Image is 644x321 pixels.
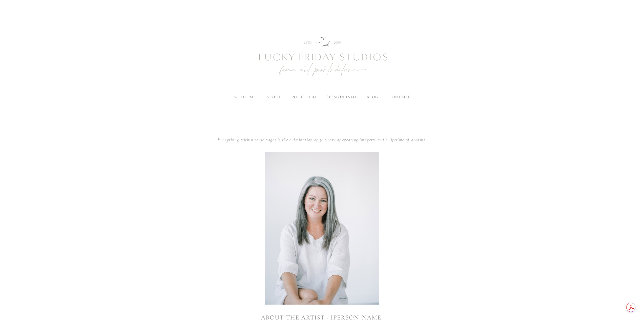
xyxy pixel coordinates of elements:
[367,94,378,100] a: blog
[326,94,356,100] label: session info
[266,94,281,100] label: about
[388,94,410,100] a: contact
[231,19,413,95] img: Newborn Photography Denver | Lucky Friday Studios
[218,137,426,142] em: Everything within these pages is the culmination of 30 years of creating imagery and a lifetime o...
[292,94,317,100] label: portfolio
[234,94,256,100] a: welcome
